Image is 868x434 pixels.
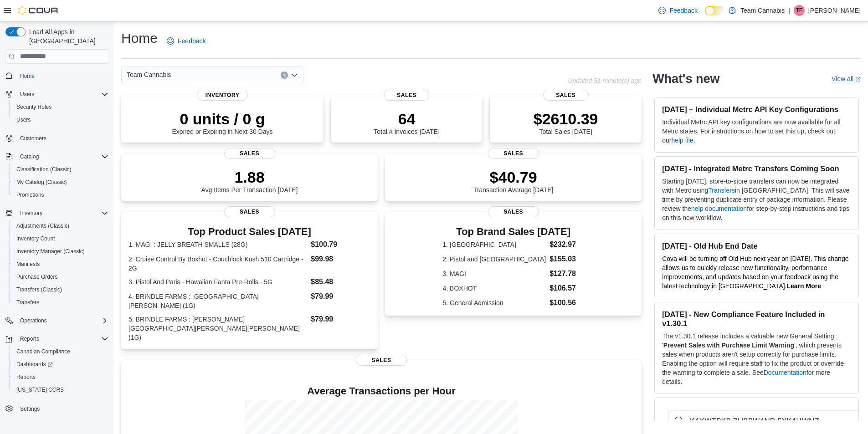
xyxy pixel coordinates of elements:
button: Adjustments (Classic) [9,220,112,232]
span: Home [20,72,35,80]
dt: 2. Cruise Control By Boxhot - Couchlock Kush 510 Cartridge - 2G [128,255,307,273]
span: Operations [16,315,108,326]
span: Operations [20,317,47,324]
a: Security Roles [13,102,55,112]
button: Transfers [9,296,112,309]
span: Catalog [20,153,39,160]
p: 64 [374,110,439,128]
p: Updated 51 minute(s) ago [568,77,642,84]
a: Transfers [708,187,735,194]
dt: 3. MAGI [443,269,546,278]
a: Reports [13,372,39,383]
a: [US_STATE] CCRS [13,384,67,395]
span: Load All Apps in [GEOGRAPHIC_DATA] [26,27,108,46]
h2: What's new [652,71,719,86]
span: TF [796,5,803,16]
a: Manifests [13,259,43,270]
button: Catalog [2,150,112,163]
dd: $100.56 [550,297,584,308]
button: Users [9,113,112,126]
span: Reports [16,333,108,344]
h4: Average Transactions per Hour [128,386,634,397]
a: Canadian Compliance [13,346,74,357]
div: Tom Finnigan [794,5,805,16]
span: Sales [224,148,275,159]
a: Learn More [787,282,821,290]
dt: 1. MAGI : JELLY BREATH SMALLS (28G) [128,240,307,249]
span: My Catalog (Classic) [13,177,108,188]
button: Inventory Count [9,232,112,245]
dd: $85.48 [311,276,370,287]
a: help file [671,137,693,144]
button: Reports [16,333,43,344]
span: Inventory Manager (Classic) [13,246,108,257]
dt: 5. General Admission [443,298,546,307]
h1: Home [121,29,158,47]
div: Total Sales [DATE] [534,110,598,135]
p: [PERSON_NAME] [808,5,861,16]
a: Adjustments (Classic) [13,220,73,231]
button: Security Roles [9,101,112,113]
a: Documentation [764,369,806,376]
dd: $155.03 [550,254,584,265]
p: 0 units / 0 g [172,110,273,128]
button: Users [2,88,112,101]
span: Classification (Classic) [16,166,72,173]
a: View allExternal link [832,75,861,82]
dt: 2. Pistol and [GEOGRAPHIC_DATA] [443,255,546,264]
div: Total # Invoices [DATE] [374,110,439,135]
button: Catalog [16,151,42,162]
p: 1.88 [201,168,298,186]
span: Purchase Orders [16,273,58,281]
a: Transfers [13,297,43,308]
p: $2610.39 [534,110,598,128]
span: Manifests [16,260,40,268]
span: Inventory Manager (Classic) [16,248,85,255]
span: Canadian Compliance [16,348,70,355]
a: help documentation [691,205,747,212]
span: Users [13,114,108,125]
h3: [DATE] - Old Hub End Date [662,241,851,250]
img: Cova [18,6,59,15]
span: Sales [224,206,275,217]
span: Reports [16,373,36,381]
span: [US_STATE] CCRS [16,386,64,393]
button: Reports [9,371,112,383]
strong: Prevent Sales with Purchase Limit Warning [663,342,794,349]
span: Inventory [20,209,42,217]
h3: [DATE] – Individual Metrc API Key Configurations [662,105,851,114]
dt: 3. Pistol And Paris - Hawaiian Fanta Pre-Rolls - 5G [128,277,307,286]
button: Transfers (Classic) [9,283,112,296]
div: Avg Items Per Transaction [DATE] [201,168,298,194]
span: Inventory Count [16,235,55,242]
span: Dashboards [13,359,108,370]
button: Promotions [9,189,112,201]
span: Catalog [16,151,108,162]
span: Reports [20,335,39,342]
button: Settings [2,402,112,415]
span: Users [16,89,108,100]
span: Feedback [669,6,697,15]
button: Users [16,89,38,100]
span: Customers [20,135,46,142]
p: Individual Metrc API key configurations are now available for all Metrc states. For instructions ... [662,117,851,145]
dt: 4. BOXHOT [443,284,546,293]
span: Customers [16,133,108,144]
button: Inventory Manager (Classic) [9,245,112,258]
span: Home [16,70,108,82]
a: Transfers (Classic) [13,284,66,295]
span: Team Cannabis [127,69,171,80]
div: Transaction Average [DATE] [473,168,554,194]
button: Manifests [9,258,112,271]
a: Feedback [655,1,701,20]
span: Sales [384,90,430,101]
span: Security Roles [13,102,108,112]
span: Transfers [13,297,108,308]
a: Dashboards [13,359,56,370]
dt: 5. BRINDLE FARMS : [PERSON_NAME][GEOGRAPHIC_DATA][PERSON_NAME][PERSON_NAME] (1G) [128,315,307,342]
h3: [DATE] - Integrated Metrc Transfers Coming Soon [662,164,851,173]
span: Security Roles [16,103,51,111]
span: Canadian Compliance [13,346,108,357]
